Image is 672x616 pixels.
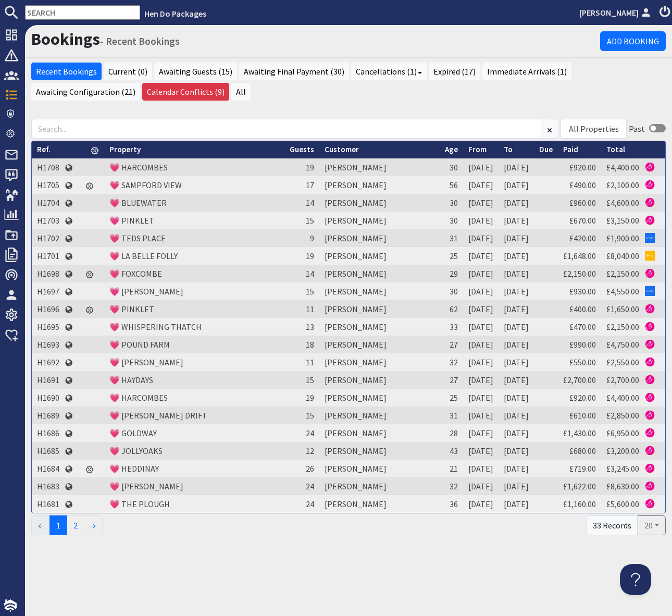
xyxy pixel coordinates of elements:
[606,144,625,154] a: Total
[306,392,314,403] span: 19
[32,424,65,442] td: H1686
[109,375,153,385] a: 💗 HAYDAYS
[638,515,666,535] button: 20
[645,339,655,349] img: Referer: Hen Do Packages
[32,229,65,247] td: H1702
[31,29,100,50] a: Bookings
[306,446,314,456] span: 12
[440,389,463,406] td: 25
[109,233,166,243] a: 💗 TEDS PLACE
[645,215,655,225] img: Referer: Hen Do Packages
[306,322,314,332] span: 13
[440,442,463,460] td: 43
[32,460,65,477] td: H1684
[4,599,17,612] img: staytech_i_w-64f4e8e9ee0a9c174fd5317b4b171b261742d2d393467e5bdba4413f4f884c10.svg
[606,357,639,367] a: £2,550.00
[645,357,655,367] img: Referer: Hen Do Packages
[606,268,639,279] a: £2,150.00
[569,286,596,297] a: £930.00
[310,233,314,243] span: 9
[645,375,655,385] img: Referer: Hen Do Packages
[499,371,534,389] td: [DATE]
[629,122,645,135] div: Past
[534,141,558,158] th: Due
[606,375,639,385] a: £2,700.00
[440,371,463,389] td: 27
[504,144,513,154] a: To
[306,251,314,261] span: 19
[32,247,65,265] td: H1701
[499,353,534,371] td: [DATE]
[32,477,65,495] td: H1683
[109,286,183,297] a: 💗 [PERSON_NAME]
[563,428,596,438] a: £1,430.00
[463,247,499,265] td: [DATE]
[319,212,440,229] td: [PERSON_NAME]
[569,122,619,135] div: All Properties
[463,460,499,477] td: [DATE]
[109,357,183,367] a: 💗 [PERSON_NAME]
[440,424,463,442] td: 28
[606,499,639,509] a: £5,600.00
[142,83,229,101] a: Calendar Conflicts (9)
[440,460,463,477] td: 21
[620,564,651,595] iframe: Toggle Customer Support
[32,495,65,513] td: H1681
[645,446,655,455] img: Referer: Hen Do Packages
[440,336,463,353] td: 27
[569,410,596,421] a: £610.00
[109,198,167,208] a: 💗 BLUEWATER
[463,406,499,424] td: [DATE]
[499,300,534,318] td: [DATE]
[31,119,541,139] input: Search...
[499,336,534,353] td: [DATE]
[606,198,639,208] a: £4,600.00
[569,357,596,367] a: £550.00
[32,212,65,229] td: H1703
[109,251,178,261] a: 💗 LA BELLE FOLLY
[482,63,571,80] a: Immediate Arrivals (1)
[499,389,534,406] td: [DATE]
[468,144,487,154] a: From
[306,198,314,208] span: 14
[499,460,534,477] td: [DATE]
[109,322,202,332] a: 💗 WHISPERING THATCH
[306,499,314,509] span: 24
[499,424,534,442] td: [DATE]
[645,392,655,402] img: Referer: Hen Do Packages
[440,300,463,318] td: 62
[109,215,154,226] a: 💗 PINKLET
[440,406,463,424] td: 31
[49,515,67,535] span: 1
[319,265,440,282] td: [PERSON_NAME]
[319,353,440,371] td: [PERSON_NAME]
[606,481,639,491] a: £8,630.00
[645,180,655,190] img: Referer: Hen Do Packages
[645,286,655,296] img: Referer: Google
[25,5,140,20] input: SEARCH
[606,180,639,190] a: £2,100.00
[645,481,655,491] img: Referer: Hen Do Packages
[231,83,251,101] a: All
[463,265,499,282] td: [DATE]
[306,162,314,173] span: 19
[499,495,534,513] td: [DATE]
[104,63,152,80] a: Current (0)
[499,406,534,424] td: [DATE]
[645,499,655,509] img: Referer: Hen Do Packages
[499,477,534,495] td: [DATE]
[463,318,499,336] td: [DATE]
[569,180,596,190] a: £490.00
[306,180,314,190] span: 17
[32,406,65,424] td: H1689
[463,424,499,442] td: [DATE]
[463,176,499,194] td: [DATE]
[606,162,639,173] a: £4,400.00
[586,515,638,535] div: 33 Records
[463,336,499,353] td: [DATE]
[645,410,655,420] img: Referer: Hen Do Packages
[109,144,141,154] a: Property
[319,176,440,194] td: [PERSON_NAME]
[319,460,440,477] td: [PERSON_NAME]
[463,300,499,318] td: [DATE]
